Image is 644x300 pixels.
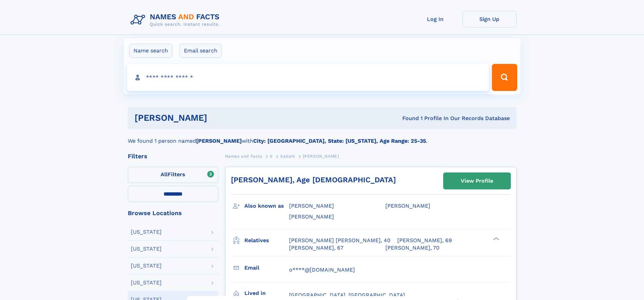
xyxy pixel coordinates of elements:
span: All [161,171,168,178]
div: Filters [128,153,218,159]
span: S [270,154,273,159]
div: ❯ [492,236,500,241]
a: [PERSON_NAME] [PERSON_NAME], 40 [289,237,390,244]
a: View Profile [444,173,510,189]
div: Browse Locations [128,210,218,216]
a: Log In [408,11,462,27]
label: Email search [180,44,222,58]
h3: Email [244,262,289,274]
h3: Lived in [244,287,289,299]
button: Search Button [492,64,517,91]
div: Found 1 Profile In Our Records Database [305,115,510,122]
a: [PERSON_NAME], 70 [385,244,439,252]
a: [PERSON_NAME], 69 [397,237,452,244]
a: [PERSON_NAME], 67 [289,244,343,252]
b: City: [GEOGRAPHIC_DATA], State: [US_STATE], Age Range: 25-35 [253,138,426,144]
span: [PERSON_NAME] [289,213,334,220]
a: Sign Up [462,11,517,27]
span: [GEOGRAPHIC_DATA], [GEOGRAPHIC_DATA] [289,292,405,298]
b: [PERSON_NAME] [196,138,242,144]
div: [US_STATE] [131,246,162,252]
input: search input [127,64,489,91]
span: Sabahi [280,154,295,159]
img: Logo Names and Facts [128,11,225,29]
h3: Relatives [244,235,289,246]
a: Sabahi [280,152,295,160]
div: View Profile [461,173,493,189]
div: [US_STATE] [131,229,162,235]
div: [US_STATE] [131,263,162,269]
a: S [270,152,273,160]
span: [PERSON_NAME] [385,203,430,209]
a: [PERSON_NAME], Age [DEMOGRAPHIC_DATA] [231,176,396,184]
a: Names and Facts [225,152,262,160]
span: [PERSON_NAME] [289,203,334,209]
label: Name search [129,44,172,58]
label: Filters [128,167,218,183]
h3: Also known as [244,200,289,212]
div: We found 1 person named with . [128,129,517,145]
h1: [PERSON_NAME] [135,114,305,122]
div: [US_STATE] [131,280,162,285]
span: [PERSON_NAME] [303,154,339,159]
